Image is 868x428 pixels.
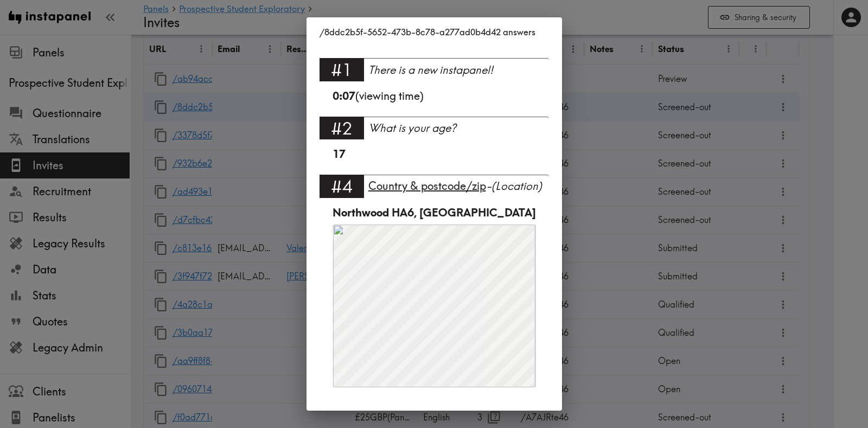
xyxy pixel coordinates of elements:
div: 17 [333,146,536,175]
div: What is your age? [368,120,549,136]
span: Country & postcode/zip [368,179,486,193]
div: - (Location) [368,178,549,194]
div: #1 [320,58,364,81]
div: There is a new instapanel! [368,62,549,78]
div: (viewing time) [333,88,536,117]
a: #1There is a new instapanel! [320,58,549,88]
b: 0:07 [333,89,355,103]
a: #4Country & postcode/zip-(Location) [320,175,549,205]
h2: /8ddc2b5f-5652-473b-8c78-a277ad0b4d42 answers [307,17,562,47]
div: #4 [320,175,364,197]
div: #2 [320,117,364,139]
a: #2What is your age? [320,117,549,146]
div: Northwood HA6, [GEOGRAPHIC_DATA] [333,205,536,220]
